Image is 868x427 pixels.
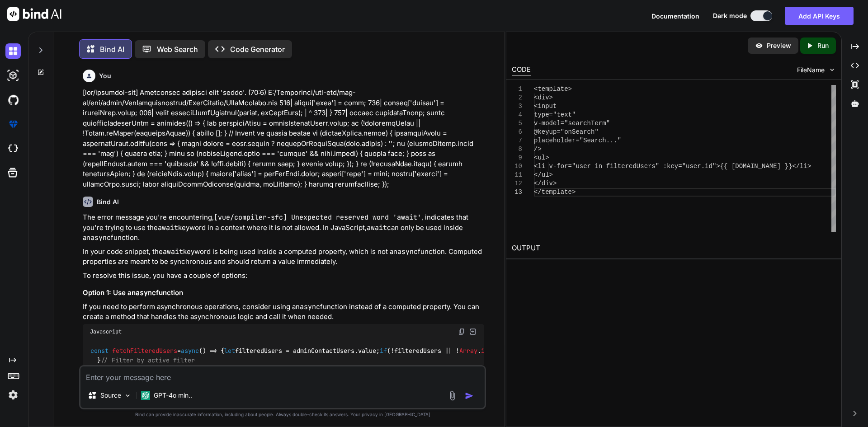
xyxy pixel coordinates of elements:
code: await [158,223,178,232]
span: .id">{{ [DOMAIN_NAME] }}</li> [701,163,811,170]
p: Run [817,41,829,50]
span: fetchFilteredUsers [112,347,177,355]
div: 6 [512,128,522,136]
span: /> [534,145,542,153]
code: async [300,302,320,311]
img: GPT-4o mini [141,391,150,400]
h3: Option 1: Use an function [83,288,484,298]
img: copy [458,328,465,335]
p: Bind AI [100,44,124,55]
span: <div> [534,94,553,101]
span: FileName [797,66,825,75]
span: async [181,347,199,355]
p: In your code snippet, the keyword is being used inside a computed property, which is not an funct... [83,247,484,267]
p: The error message you're encountering, , indicates that you're trying to use the keyword in a con... [83,212,484,243]
span: v-model="searchTerm" [534,120,610,127]
img: preview [755,42,763,50]
span: <ul> [534,154,549,161]
span: let [224,347,235,355]
p: [lor/ipsumdol-sit] Ametconsec adipisci elit 'seddo'. (70:6) E:/Temporinci/utl-etd/mag-al/eni/admi... [83,88,484,189]
div: 13 [512,188,522,197]
h6: Bind AI [97,197,119,206]
code: [vue/compiler-sfc] Unexpected reserved word 'await' [214,213,421,222]
p: Source [100,391,121,400]
h2: OUTPUT [506,238,841,259]
div: 11 [512,171,522,179]
h6: You [99,71,111,80]
img: githubDark [5,92,21,108]
div: 9 [512,154,522,162]
code: async [136,288,156,297]
img: darkAi-studio [5,68,21,83]
div: 3 [512,102,522,111]
img: Pick Models [124,392,132,399]
img: settings [5,387,21,403]
img: icon [465,391,474,400]
span: const [90,347,108,355]
code: async [90,233,111,242]
p: Preview [767,41,791,50]
span: Dark mode [713,11,747,20]
p: To resolve this issue, you have a couple of options: [83,271,484,281]
span: </div> [534,180,557,187]
span: <li v-for="user in filteredUsers" :key="user [534,163,701,170]
div: 2 [512,94,522,102]
img: Open in Browser [469,328,477,336]
div: 5 [512,119,522,128]
div: 7 [512,136,522,145]
div: 12 [512,179,522,188]
p: If you need to perform asynchronous operations, consider using an function instead of a computed ... [83,302,484,322]
span: value [358,347,376,355]
span: placeholder="Search..." [534,137,621,144]
code: await [163,247,183,256]
div: 10 [512,162,522,171]
img: premium [5,117,21,132]
code: await [367,223,387,232]
img: darkChat [5,43,21,59]
button: Documentation [651,11,699,21]
div: 1 [512,85,522,94]
p: GPT-4o min.. [154,391,192,400]
span: isArray [481,347,506,355]
img: chevron down [828,66,836,74]
img: attachment [447,390,458,401]
span: // Filter by active filter [101,356,195,364]
span: </ul> [534,171,553,178]
code: async [397,247,418,256]
img: cloudideIcon [5,141,21,156]
span: type="text" [534,111,576,118]
button: Add API Keys [785,7,854,25]
span: <template> [534,85,572,93]
div: 4 [512,111,522,119]
p: Web Search [157,44,198,55]
div: 8 [512,145,522,154]
span: Javascript [90,328,122,335]
img: Bind AI [7,7,61,21]
span: <input [534,103,557,110]
p: Code Generator [230,44,285,55]
span: Array [459,347,477,355]
span: @keyup="onSearch" [534,128,599,136]
div: CODE [512,65,531,75]
span: Documentation [651,12,699,20]
span: </template> [534,188,576,196]
span: if [380,347,387,355]
p: Bind can provide inaccurate information, including about people. Always double-check its answers.... [79,411,486,418]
